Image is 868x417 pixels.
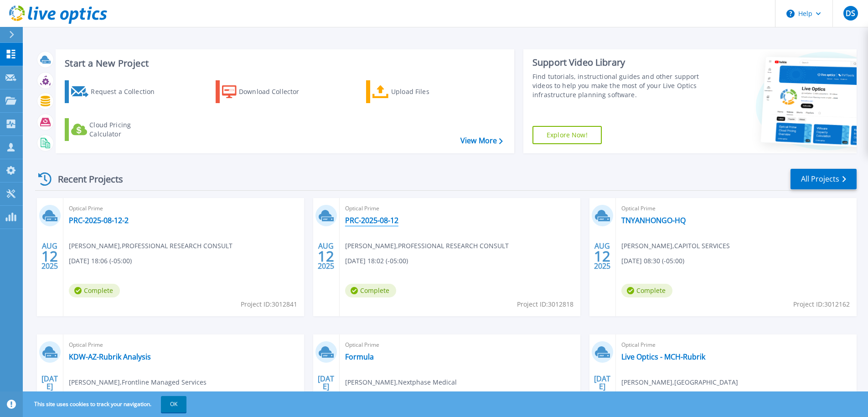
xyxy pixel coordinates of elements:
[69,377,207,387] span: [PERSON_NAME] , Frontline Managed Services
[69,340,299,350] span: Optical Prime
[621,377,738,387] span: [PERSON_NAME] , [GEOGRAPHIC_DATA]
[345,256,408,266] span: [DATE] 18:02 (-05:00)
[345,203,575,214] span: Optical Prime
[621,216,686,225] a: TNYANHONGO-HQ
[345,340,575,350] span: Optical Prime
[391,83,464,101] div: Upload Files
[621,340,851,350] span: Optical Prime
[594,240,611,273] div: AUG 2025
[65,58,502,68] h3: Start a New Project
[621,256,684,266] span: [DATE] 08:30 (-05:00)
[69,216,129,225] a: PRC-2025-08-12-2
[317,240,335,273] div: AUG 2025
[790,169,857,189] a: All Projects
[517,299,573,309] span: Project ID: 3012818
[25,396,186,412] span: This site uses cookies to track your navigation.
[216,80,317,103] a: Download Collector
[89,120,162,139] div: Cloud Pricing Calculator
[91,83,164,101] div: Request a Collection
[532,126,602,144] a: Explore Now!
[345,216,398,225] a: PRC-2025-08-12
[621,241,730,251] span: [PERSON_NAME] , CAPITOL SERVICES
[161,396,186,412] button: OK
[239,83,312,101] div: Download Collector
[621,203,851,214] span: Optical Prime
[69,203,299,214] span: Optical Prime
[846,10,855,17] span: DS
[41,252,58,260] span: 12
[366,80,468,103] a: Upload Files
[532,72,702,99] div: Find tutorials, instructional guides and other support videos to help you make the most of your L...
[69,352,151,361] a: KDW-AZ-Rubrik Analysis
[241,299,297,309] span: Project ID: 3012841
[69,256,132,266] span: [DATE] 18:06 (-05:00)
[621,352,705,361] a: Live Optics - MCH-Rubrik
[345,241,509,251] span: [PERSON_NAME] , PROFESSIONAL RESEARCH CONSULT
[460,136,503,145] a: View More
[317,376,335,409] div: [DATE] 2025
[65,118,166,141] a: Cloud Pricing Calculator
[69,241,232,251] span: [PERSON_NAME] , PROFESSIONAL RESEARCH CONSULT
[594,376,611,409] div: [DATE] 2025
[621,284,672,297] span: Complete
[35,168,135,190] div: Recent Projects
[793,299,850,309] span: Project ID: 3012162
[65,80,166,103] a: Request a Collection
[532,57,702,68] div: Support Video Library
[41,376,58,409] div: [DATE] 2025
[345,284,396,297] span: Complete
[345,352,374,361] a: Formula
[594,252,610,260] span: 12
[318,252,334,260] span: 12
[41,240,58,273] div: AUG 2025
[69,284,120,297] span: Complete
[345,377,457,387] span: [PERSON_NAME] , Nextphase Medical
